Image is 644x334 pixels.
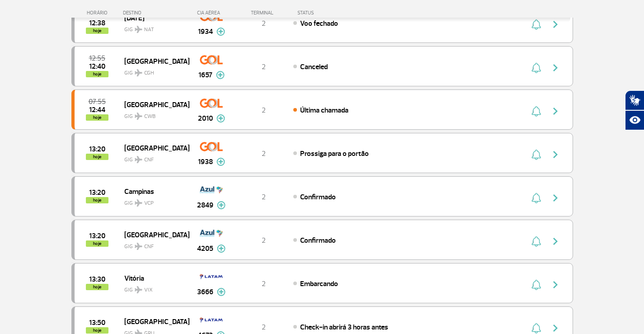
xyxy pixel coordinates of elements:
span: [GEOGRAPHIC_DATA] [124,55,182,67]
span: 2849 [197,200,213,211]
span: CWB [144,113,155,121]
div: STATUS [293,10,367,16]
span: hoje [86,154,108,160]
img: seta-direita-painel-voo.svg [550,62,561,73]
span: 4205 [197,243,213,254]
span: hoje [86,71,108,77]
img: sino-painel-voo.svg [531,193,541,203]
span: 2 [262,106,266,115]
span: 2025-08-26 12:55:00 [89,55,105,61]
span: [GEOGRAPHIC_DATA] [124,99,182,110]
span: hoje [86,28,108,34]
span: 2 [262,193,266,202]
span: hoje [86,284,108,290]
img: mais-info-painel-voo.svg [216,114,225,122]
span: Campinas [124,185,182,197]
span: VCP [144,199,154,207]
div: CIA AÉREA [189,10,234,16]
img: seta-direita-painel-voo.svg [550,323,561,334]
span: 2025-08-26 12:38:00 [89,20,105,26]
span: 2010 [198,113,213,124]
span: 2 [262,149,266,158]
span: CNF [144,243,154,251]
img: destiny_airplane.svg [135,156,142,163]
div: DESTINO [123,10,189,16]
div: TERMINAL [234,10,293,16]
img: sino-painel-voo.svg [531,279,541,290]
span: GIG [124,21,182,34]
span: 2025-08-26 13:20:00 [89,146,105,152]
img: mais-info-painel-voo.svg [217,245,226,253]
span: 2 [262,279,266,288]
div: HORÁRIO [74,10,123,16]
span: 2 [262,323,266,332]
span: hoje [86,114,108,121]
span: 2 [262,19,266,28]
span: 2025-08-26 12:40:00 [89,63,105,70]
span: [GEOGRAPHIC_DATA] [124,229,182,240]
span: 2025-08-26 12:44:00 [89,107,105,113]
img: mais-info-painel-voo.svg [216,158,225,166]
span: Prossiga para o portão [300,149,369,158]
img: seta-direita-painel-voo.svg [550,149,561,160]
span: NAT [144,26,154,34]
span: GIG [124,108,182,121]
button: Abrir recursos assistivos. [625,110,644,130]
span: 2025-08-26 13:20:00 [89,233,105,239]
span: 1938 [198,156,213,167]
img: destiny_airplane.svg [135,243,142,250]
img: sino-painel-voo.svg [531,236,541,247]
img: seta-direita-painel-voo.svg [550,236,561,247]
img: destiny_airplane.svg [135,69,142,76]
span: CGH [144,69,154,77]
div: Plugin de acessibilidade da Hand Talk. [625,90,644,130]
span: GIG [124,64,182,77]
span: 2025-08-26 13:30:00 [89,276,105,282]
img: sino-painel-voo.svg [531,323,541,334]
span: Embarcando [300,279,338,288]
span: GIG [124,194,182,207]
span: 3666 [197,287,213,297]
img: seta-direita-painel-voo.svg [550,279,561,290]
img: destiny_airplane.svg [135,286,142,293]
img: sino-painel-voo.svg [531,149,541,160]
span: 1934 [198,26,213,37]
img: seta-direita-painel-voo.svg [550,106,561,117]
span: 2025-08-26 13:20:00 [89,189,105,196]
span: hoje [86,240,108,247]
img: sino-painel-voo.svg [531,62,541,73]
span: 2 [262,62,266,71]
span: [GEOGRAPHIC_DATA] [124,142,182,154]
img: mais-info-painel-voo.svg [217,201,226,209]
span: [GEOGRAPHIC_DATA] [124,315,182,327]
span: 2 [262,236,266,245]
button: Abrir tradutor de língua de sinais. [625,90,644,110]
span: 2025-08-26 07:55:00 [89,99,106,105]
img: mais-info-painel-voo.svg [216,28,225,36]
span: Confirmado [300,236,336,245]
span: GIG [124,281,182,294]
img: seta-direita-painel-voo.svg [550,19,561,30]
span: Vitória [124,272,182,284]
img: mais-info-painel-voo.svg [217,288,226,296]
span: 2025-08-26 13:50:00 [89,320,105,326]
span: VIX [144,286,153,294]
img: destiny_airplane.svg [135,199,142,207]
img: destiny_airplane.svg [135,26,142,33]
img: seta-direita-painel-voo.svg [550,193,561,203]
span: Última chamada [300,106,348,115]
span: Voo fechado [300,19,338,28]
img: destiny_airplane.svg [135,113,142,120]
span: Canceled [300,62,328,71]
img: mais-info-painel-voo.svg [216,71,225,79]
span: hoje [86,197,108,203]
span: GIG [124,238,182,251]
img: sino-painel-voo.svg [531,19,541,30]
span: Check-in abrirá 3 horas antes [300,323,388,332]
img: sino-painel-voo.svg [531,106,541,117]
span: 1657 [198,70,212,80]
span: CNF [144,156,154,164]
span: Confirmado [300,193,336,202]
span: GIG [124,151,182,164]
span: hoje [86,327,108,334]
